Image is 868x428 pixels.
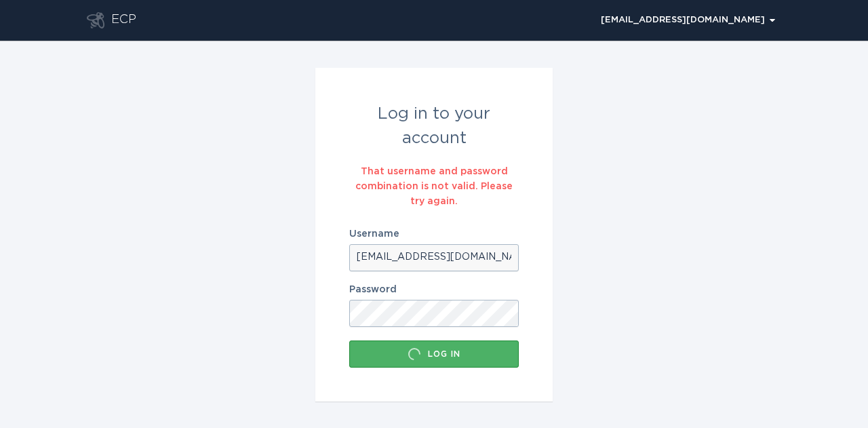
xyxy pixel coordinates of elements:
[408,347,421,361] div: Loading
[349,164,519,209] div: That username and password combination is not valid. Please try again.
[349,341,519,368] button: Log in
[349,285,519,294] label: Password
[595,10,781,31] div: Popover menu
[349,229,519,239] label: Username
[349,102,519,151] div: Log in to your account
[356,347,512,361] div: Log in
[595,10,781,31] button: Open user account details
[111,12,136,28] div: ECP
[601,16,775,24] div: [EMAIL_ADDRESS][DOMAIN_NAME]
[87,12,104,28] button: Go to dashboard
